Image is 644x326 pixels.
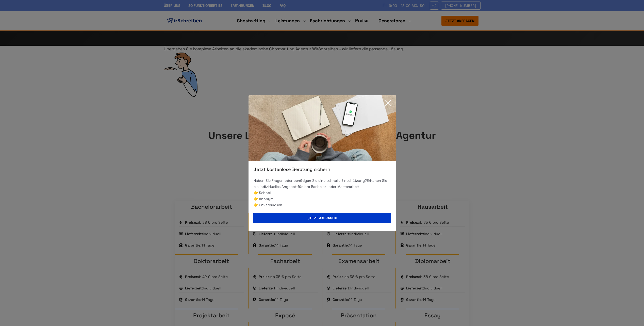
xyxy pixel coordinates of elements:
[249,95,396,161] img: exit
[254,196,391,202] li: 👉 Anonym
[254,177,391,190] p: Haben Sie Fragen oder benötigen Sie eine schnelle Einschätzung? Erhalten Sie ein individuelles An...
[253,213,391,223] button: Jetzt anfragen
[249,166,396,172] div: Jetzt kostenlose Beratung sichern
[254,202,391,208] li: 👉 Unverbindlich
[254,190,391,196] li: 👉 Schnell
